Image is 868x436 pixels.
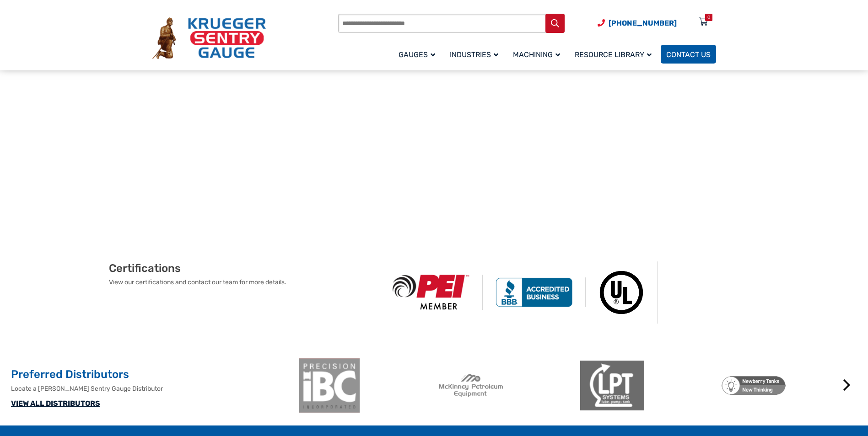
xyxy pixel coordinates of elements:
button: 2 of 2 [571,419,580,428]
span: Gauges [399,50,435,59]
span: Contact Us [666,50,711,59]
h2: Certifications [109,261,380,275]
span: Resource Library [575,50,652,59]
img: BBB [483,277,586,307]
p: View our certifications and contact our team for more details. [109,277,380,287]
span: Industries [450,50,498,59]
button: Next [838,376,856,394]
a: Phone Number (920) 434-8860 [598,17,677,29]
a: Contact Us [661,45,716,64]
p: Locate a [PERSON_NAME] Sentry Gauge Distributor [11,384,293,393]
img: Newberry Tanks [722,358,786,413]
button: 1 of 2 [557,419,566,428]
a: VIEW ALL DISTRIBUTORS [11,399,100,408]
div: 0 [707,14,710,21]
h2: Preferred Distributors [11,367,293,382]
a: Resource Library [569,43,661,65]
a: Gauges [393,43,444,65]
a: Machining [507,43,569,65]
span: Machining [513,50,560,59]
img: Krueger Sentry Gauge [152,17,266,59]
img: PEI Member [380,275,483,310]
span: [PHONE_NUMBER] [609,19,677,27]
img: McKinney Petroleum Equipment [439,358,503,413]
img: ibc-logo [297,358,361,413]
a: Industries [444,43,507,65]
img: Underwriters Laboratories [586,261,658,324]
img: LPT [580,358,644,413]
button: 3 of 2 [584,419,593,428]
